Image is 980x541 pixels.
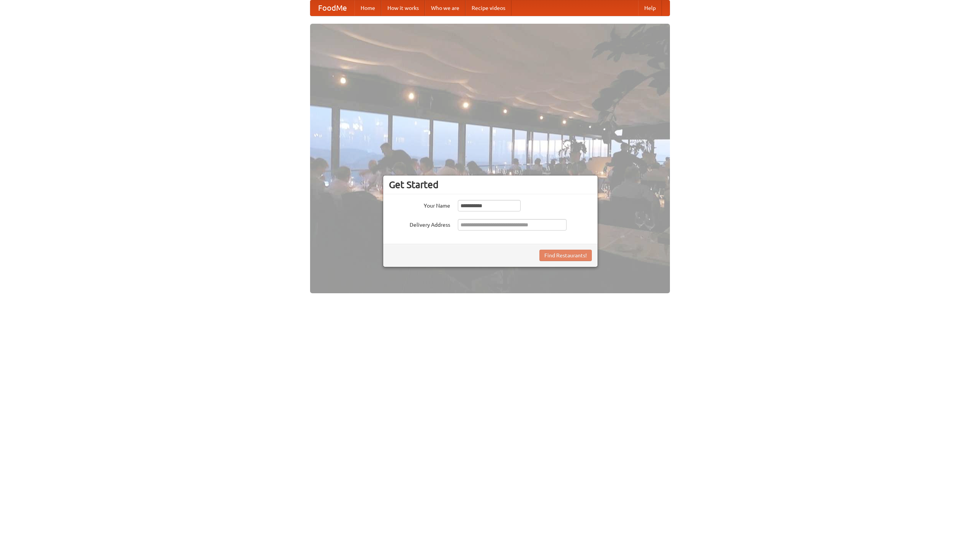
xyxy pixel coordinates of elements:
h3: Get Started [389,179,592,190]
a: Help [638,0,662,16]
a: Recipe videos [465,0,511,16]
a: Home [354,0,381,16]
a: How it works [381,0,425,16]
a: FoodMe [310,0,354,16]
a: Who we are [425,0,465,16]
button: Find Restaurants! [539,250,592,261]
label: Your Name [389,200,450,210]
label: Delivery Address [389,219,450,229]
